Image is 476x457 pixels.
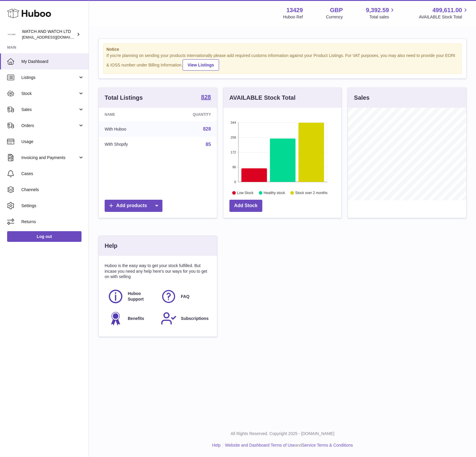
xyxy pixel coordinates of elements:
a: Website and Dashboard Terms of Use [225,443,295,448]
text: Healthy stock [263,191,285,195]
div: Currency [326,14,343,20]
div: If you're planning on sending your products internationally please add required customs informati... [106,53,459,71]
span: [EMAIL_ADDRESS][DOMAIN_NAME] [22,35,87,39]
text: Stock over 2 months [295,191,328,195]
text: 344 [231,121,236,124]
h3: Sales [354,94,369,102]
a: FAQ [161,288,208,304]
td: With Huboo [99,121,162,137]
span: FAQ [181,294,189,299]
text: Low Stock [237,191,254,195]
a: Add Stock [229,200,262,212]
a: 828 [203,126,211,131]
h3: AVAILABLE Stock Total [229,94,295,102]
span: Returns [21,219,84,225]
text: 86 [232,165,236,169]
strong: 13429 [286,6,303,14]
span: Total sales [369,14,396,20]
a: View Listings [183,59,219,71]
a: Huboo Support [108,288,155,304]
h3: Total Listings [105,94,143,102]
span: My Dashboard [21,59,84,64]
span: Invoicing and Payments [21,155,78,161]
a: Log out [7,231,82,242]
a: 828 [201,94,211,101]
img: baris@watchandwatch.co.uk [7,30,16,39]
p: Huboo is the easy way to get your stock fulfilled. But incase you need any help here's our ways f... [105,263,211,280]
span: Stock [21,91,78,96]
th: Name [99,108,162,121]
span: Sales [21,107,78,112]
h3: Help [105,242,117,250]
strong: Notice [106,47,459,52]
span: Usage [21,139,84,145]
span: Orders [21,123,78,128]
a: Help [212,443,221,448]
span: Channels [21,187,84,193]
text: 258 [231,136,236,139]
span: Settings [21,203,84,209]
th: Quantity [162,108,217,121]
strong: 828 [201,94,211,100]
span: Listings [21,75,78,80]
p: All Rights Reserved. Copyright 2025 - [DOMAIN_NAME] [94,431,471,437]
a: 9,392.59 Total sales [366,6,396,20]
a: Benefits [108,310,155,326]
a: 499,611.00 AVAILABLE Stock Total [419,6,469,20]
div: WATCH AND WATCH LTD [22,29,75,40]
span: Huboo Support [128,291,154,302]
span: Benefits [128,316,144,321]
span: AVAILABLE Stock Total [419,14,469,20]
strong: GBP [330,6,343,14]
span: 499,611.00 [432,6,462,14]
span: Cases [21,171,84,177]
text: 0 [234,180,236,184]
span: Subscriptions [181,316,208,321]
span: 9,392.59 [366,6,389,14]
a: 85 [206,142,211,147]
text: 172 [231,150,236,154]
td: With Shopify [99,137,162,152]
li: and [223,442,353,448]
a: Subscriptions [161,310,208,326]
a: Add products [105,200,162,212]
div: Huboo Ref [283,14,303,20]
a: Service Terms & Conditions [302,443,353,448]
